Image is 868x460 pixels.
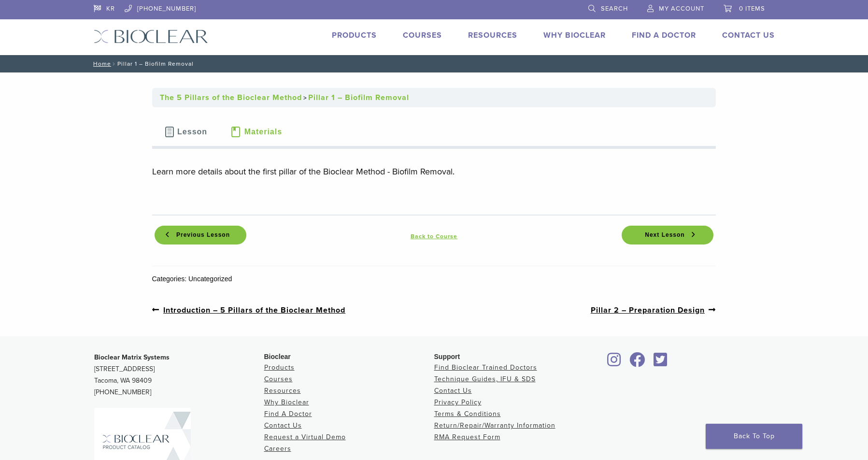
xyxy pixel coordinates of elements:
a: Find Bioclear Trained Doctors [434,363,537,372]
a: Introduction – 5 Pillars of the Bioclear Method [152,304,346,316]
span: Next Lesson [639,231,690,239]
nav: Post Navigation [152,284,716,337]
a: Back To Top [706,424,802,449]
a: Return/Repair/Warranty Information [434,421,555,430]
a: Pillar 2 – Preparation Design [591,304,716,316]
span: Support [434,353,460,360]
a: Products [264,363,295,372]
nav: Breadcrumbs [152,88,716,107]
span: Bioclear [264,353,291,360]
a: Back to Course [388,230,480,242]
a: Next Lesson [622,226,713,244]
a: Bioclear [604,358,625,368]
a: Contact Us [722,30,775,40]
a: Contact Us [264,421,302,430]
a: Products [332,30,377,40]
a: Contact Us [434,387,472,395]
span: 0 items [739,5,765,13]
span: My Account [659,5,704,13]
a: Find A Doctor [264,410,312,418]
a: Courses [264,375,293,383]
a: Privacy Policy [434,398,482,406]
div: Categories: Uncategorized [152,274,716,284]
a: Why Bioclear [264,398,309,406]
a: The 5 Pillars of the Bioclear Method [160,93,302,102]
a: Pillar 1 – Biofilm Removal [308,93,409,102]
a: Bioclear [626,358,649,368]
nav: Pillar 1 – Biofilm Removal [86,55,782,72]
span: Lesson [177,128,207,136]
a: Resources [468,30,517,40]
a: Technique Guides, IFU & SDS [434,375,536,383]
p: Learn more details about the first pillar of the Bioclear Method - Biofilm Removal. [152,164,716,179]
a: Home [90,60,111,67]
a: Request a Virtual Demo [264,433,346,441]
img: Bioclear [94,29,208,43]
span: Search [601,5,628,13]
a: Bioclear [651,358,671,368]
a: Resources [264,387,301,395]
strong: Bioclear Matrix Systems [94,353,170,361]
a: RMA Request Form [434,433,500,441]
span: / [111,61,117,66]
a: Why Bioclear [543,30,606,40]
a: Terms & Conditions [434,410,501,418]
p: [STREET_ADDRESS] Tacoma, WA 98409 [PHONE_NUMBER] [94,352,264,398]
a: Previous Lesson [155,226,246,244]
a: Courses [403,30,442,40]
a: Careers [264,445,291,453]
span: Previous Lesson [171,231,236,239]
span: Materials [244,128,282,136]
a: Find A Doctor [632,30,696,40]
